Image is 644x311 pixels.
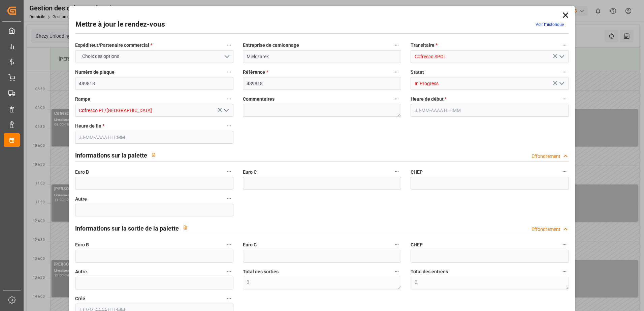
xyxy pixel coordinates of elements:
button: View description [179,221,192,234]
button: Euro C [392,240,401,249]
font: Total des entrées [411,269,448,274]
font: Rampe [75,96,90,102]
button: Ouvrir le menu [75,50,233,63]
input: JJ-MM-AAAA HH :MM [75,131,233,144]
button: View description [147,148,160,161]
button: Euro C [392,167,401,176]
button: Statut [560,68,569,76]
h2: Informations sur la sortie de la palette [75,224,179,233]
font: Autre [75,269,87,274]
a: Voir l’historique [536,22,564,27]
button: Ouvrir le menu [556,78,567,89]
font: Euro B [75,242,89,247]
button: Ouvrir le menu [556,51,567,62]
button: Total des sorties [392,267,401,276]
button: Total des entrées [560,267,569,276]
input: Type à rechercher/sélectionner [411,77,569,90]
button: Euro B [225,167,233,176]
button: Entreprise de camionnage [392,41,401,49]
button: Numéro de plaque [225,68,233,76]
button: Heure de début * [560,95,569,103]
button: Autre [225,194,233,203]
font: Autre [75,196,87,202]
span: Choix des options [79,53,123,60]
button: Autre [225,267,233,276]
font: CHEP [411,242,423,247]
input: Type à rechercher/sélectionner [75,104,233,117]
font: Euro C [243,169,257,175]
font: Numéro de plaque [75,69,115,75]
button: Créé [225,294,233,303]
h2: Informations sur la palette [75,151,147,160]
textarea: 0 [411,277,569,289]
font: Commentaires [243,96,275,102]
font: Entreprise de camionnage [243,42,299,48]
font: Heure de début [411,96,444,102]
font: Euro C [243,242,257,247]
button: Heure de fin * [225,122,233,130]
font: Créé [75,296,85,301]
button: Commentaires [392,95,401,103]
div: Effondrement [532,226,560,233]
font: Expéditeur/Partenaire commercial [75,42,149,48]
button: CHEP [560,167,569,176]
button: CHEP [560,240,569,249]
button: Expéditeur/Partenaire commercial * [225,41,233,49]
button: Référence * [392,68,401,76]
input: JJ-MM-AAAA HH :MM [411,104,569,117]
font: Référence [243,69,265,75]
textarea: 0 [243,277,401,289]
font: Heure de fin [75,123,101,129]
button: Ouvrir le menu [221,105,231,116]
h2: Mettre à jour le rendez-vous [75,19,165,30]
button: Transitaire * [560,41,569,49]
font: Euro B [75,169,89,175]
font: Transitaire [411,42,434,48]
button: Rampe [225,95,233,103]
button: Euro B [225,240,233,249]
font: Total des sorties [243,269,279,274]
div: Effondrement [532,153,560,160]
font: Statut [411,69,424,75]
font: CHEP [411,169,423,175]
